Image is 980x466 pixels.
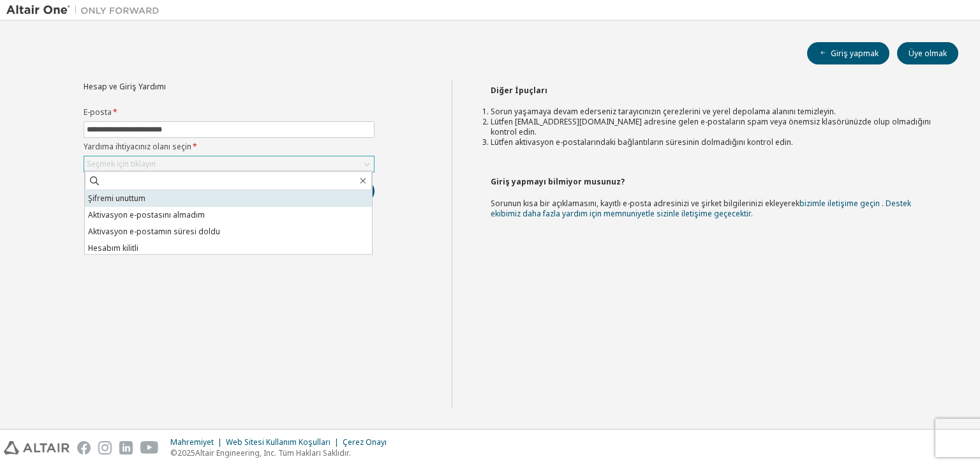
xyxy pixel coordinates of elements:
font: Giriş yapmayı bilmiyor musunuz? [491,176,625,187]
font: E-posta [84,107,112,117]
font: Lütfen aktivasyon e-postalarındaki bağlantıların süresinin dolmadığını kontrol edin. [491,137,793,147]
font: Sorunun kısa bir açıklamasını, kayıtlı e-posta adresinizi ve şirket bilgilerinizi ekleyerek [491,198,799,209]
font: Seçmek için tıklayın [87,158,156,169]
button: Giriş yapmak [807,42,889,64]
img: altair_logo.svg [4,441,70,455]
img: linkedin.svg [119,441,133,455]
font: © [170,447,177,458]
font: Giriş yapmak [831,48,879,59]
font: Lütfen [EMAIL_ADDRESS][DOMAIN_NAME] adresine gelen e-postaların spam veya önemsiz klasörünüzde ol... [491,116,931,137]
div: Seçmek için tıklayın [84,156,374,172]
font: Web Sitesi Kullanım Koşulları [226,437,330,447]
font: Sorun yaşamaya devam ederseniz tarayıcınızın çerezlerini ve yerel depolama alanını temizleyin. [491,106,836,117]
button: Üye olmak [897,42,958,64]
a: bizimle iletişime geçin . Destek ekibimiz daha fazla yardım için memnuniyetle sizinle iletişime g... [491,198,911,219]
font: Mahremiyet [170,437,214,447]
font: Şifremi unuttum [88,193,145,204]
img: youtube.svg [140,441,159,455]
img: facebook.svg [77,441,91,455]
img: Altair Bir [6,4,166,17]
font: Yardıma ihtiyacınız olanı seçin [84,141,191,152]
font: 2025 [177,447,195,458]
font: Üye olmak [909,48,947,59]
font: Çerez Onayı [343,437,387,447]
font: Diğer İpuçları [491,85,547,96]
img: instagram.svg [98,441,112,455]
font: Altair Engineering, Inc. Tüm Hakları Saklıdır. [195,447,351,458]
font: Hesap ve Giriş Yardımı [84,81,166,92]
